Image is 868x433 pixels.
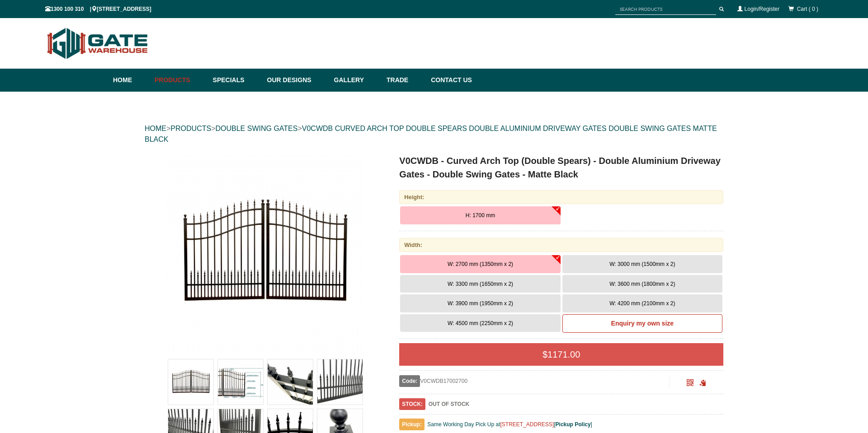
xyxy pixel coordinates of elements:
div: Height: [399,190,723,204]
span: Cart ( 0 ) [797,6,818,12]
span: STOCK: [399,398,425,410]
button: W: 3300 mm (1650mm x 2) [400,275,560,293]
span: W: 3600 mm (1800mm x 2) [609,281,675,287]
button: W: 3900 mm (1950mm x 2) [400,294,560,312]
a: Trade [382,69,426,92]
input: SEARCH PRODUCTS [615,4,716,15]
a: Login/Register [745,6,779,12]
b: Enquiry my own size [611,320,674,327]
a: V0CWDB - Curved Arch Top (Double Spears) - Double Aluminium Driveway Gates - Double Swing Gates -... [146,154,385,353]
a: Home [113,69,150,92]
a: [STREET_ADDRESS] [500,421,554,428]
span: 1171.00 [547,349,580,359]
span: Code: [399,375,420,387]
img: V0CWDB - Curved Arch Top (Double Spears) - Double Aluminium Driveway Gates - Double Swing Gates -... [317,359,363,405]
img: V0CWDB - Curved Arch Top (Double Spears) - Double Aluminium Driveway Gates - Double Swing Gates -... [218,359,263,405]
img: V0CWDB - Curved Arch Top (Double Spears) - Double Aluminium Driveway Gates - Double Swing Gates -... [166,154,365,353]
a: Click to enlarge and scan to share. [687,381,693,387]
a: Pickup Policy [556,421,591,428]
a: V0CWDB CURVED ARCH TOP DOUBLE SPEARS DOUBLE ALUMINIUM DRIVEWAY GATES DOUBLE SWING GATES MATTE BLACK [145,125,717,143]
span: W: 3000 mm (1500mm x 2) [609,261,675,267]
a: PRODUCTS [170,125,211,132]
button: W: 3000 mm (1500mm x 2) [562,255,722,273]
a: HOME [145,125,166,132]
b: OUT OF STOCK [429,401,469,407]
a: Products [150,69,208,92]
div: Width: [399,238,723,252]
button: W: 3600 mm (1800mm x 2) [562,275,722,293]
h1: V0CWDB - Curved Arch Top (Double Spears) - Double Aluminium Driveway Gates - Double Swing Gates -... [399,154,723,181]
a: Our Designs [263,69,330,92]
img: V0CWDB - Curved Arch Top (Double Spears) - Double Aluminium Driveway Gates - Double Swing Gates -... [168,359,213,405]
span: W: 4200 mm (2100mm x 2) [609,300,675,307]
a: DOUBLE SWING GATES [215,125,297,132]
span: 1300 100 310 | [STREET_ADDRESS] [45,6,151,12]
span: W: 4500 mm (2250mm x 2) [448,320,513,326]
span: Same Working Day Pick Up at [ ] [427,421,592,428]
span: H: 1700 mm [466,212,495,219]
button: H: 1700 mm [400,206,560,224]
a: Specials [208,69,263,92]
a: Gallery [330,69,382,92]
span: Click to copy the URL [699,380,706,386]
span: W: 3300 mm (1650mm x 2) [448,281,513,287]
a: Contact Us [426,69,472,92]
button: W: 2700 mm (1350mm x 2) [400,255,560,273]
div: $ [399,343,723,366]
img: Gate Warehouse [45,23,151,64]
button: W: 4500 mm (2250mm x 2) [400,314,560,332]
span: W: 2700 mm (1350mm x 2) [448,261,513,267]
span: Pickup: [399,419,424,430]
img: V0CWDB - Curved Arch Top (Double Spears) - Double Aluminium Driveway Gates - Double Swing Gates -... [268,359,313,405]
a: Enquiry my own size [562,314,722,333]
div: V0CWDB17002700 [399,375,669,387]
span: W: 3900 mm (1950mm x 2) [448,300,513,307]
button: W: 4200 mm (2100mm x 2) [562,294,722,312]
div: > > > [145,114,723,154]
